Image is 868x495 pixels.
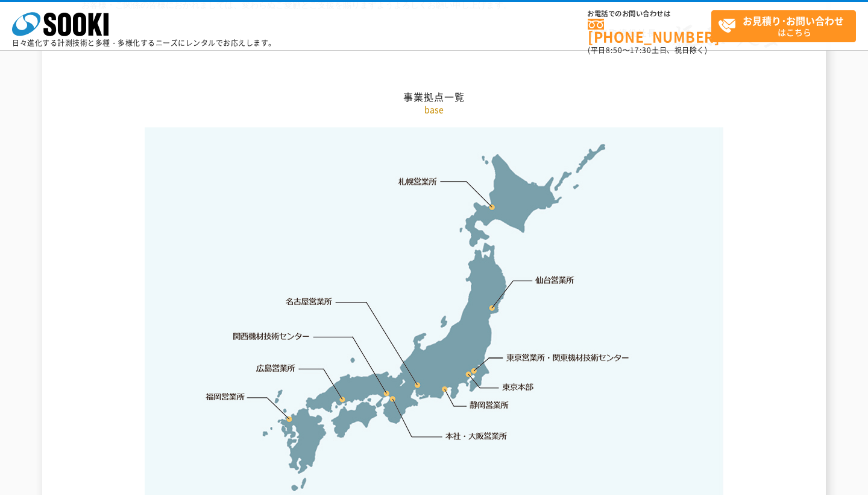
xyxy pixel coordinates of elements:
[470,399,509,411] a: 静岡営業所
[588,10,711,18] span: お電話でのお問い合わせは
[588,45,707,56] span: (平日 ～ 土日、祝日除く)
[630,45,652,56] span: 17:30
[81,103,787,116] p: base
[743,13,844,28] strong: お見積り･お問い合わせ
[535,274,574,286] a: 仙台営業所
[718,11,855,41] span: はこちら
[503,382,534,394] a: 東京本部
[507,351,631,363] a: 東京営業所・関東機材技術センター
[398,175,438,187] a: 札幌営業所
[257,362,296,374] a: 広島営業所
[444,430,508,442] a: 本社・大阪営業所
[12,39,276,46] p: 日々進化する計測技術と多種・多様化するニーズにレンタルでお応えします。
[711,10,856,42] a: お見積り･お問い合わせはこちら
[286,296,333,308] a: 名古屋営業所
[588,19,711,43] a: [PHONE_NUMBER]
[206,391,245,403] a: 福岡営業所
[233,330,310,342] a: 関西機材技術センター
[606,45,623,56] span: 8:50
